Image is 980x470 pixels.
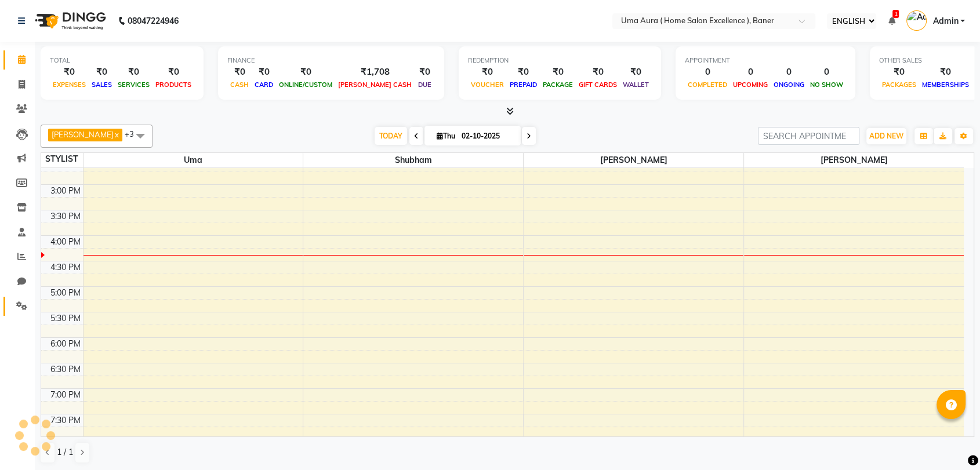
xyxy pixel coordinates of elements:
[84,153,303,167] span: Uma
[276,65,335,79] div: ₹0
[227,81,252,89] span: CASH
[919,65,972,79] div: ₹0
[892,10,899,18] span: 1
[115,81,153,89] span: SERVICES
[115,65,153,79] div: ₹0
[807,81,846,89] span: NO SHOW
[48,210,83,223] div: 3:30 PM
[879,81,919,89] span: PACKAGES
[685,81,730,89] span: COMPLETED
[41,153,83,165] div: STYLIST
[375,127,407,145] span: TODAY
[227,65,252,79] div: ₹0
[50,56,194,65] div: TOTAL
[415,81,434,89] span: DUE
[434,132,458,140] span: Thu
[807,65,846,79] div: 0
[252,81,276,89] span: CARD
[540,81,576,89] span: PACKAGE
[48,287,83,299] div: 5:00 PM
[576,81,620,89] span: GIFT CARDS
[50,81,89,89] span: EXPENSES
[89,81,115,89] span: SALES
[458,127,516,145] input: 2025-10-02
[540,65,576,79] div: ₹0
[128,5,179,37] b: 08047224946
[48,389,83,401] div: 7:00 PM
[415,65,435,79] div: ₹0
[888,16,895,26] a: 1
[869,132,903,140] span: ADD NEW
[620,81,652,89] span: WALLET
[507,65,540,79] div: ₹0
[276,81,335,89] span: ONLINE/CUSTOM
[771,65,807,79] div: 0
[48,363,83,376] div: 6:30 PM
[771,81,807,89] span: ONGOING
[125,129,143,139] span: +3
[685,65,730,79] div: 0
[730,65,771,79] div: 0
[620,65,652,79] div: ₹0
[48,261,83,274] div: 4:30 PM
[468,56,652,65] div: REDEMPTION
[303,153,523,167] span: Shubham
[468,65,507,79] div: ₹0
[919,81,972,89] span: MEMBERSHIPS
[468,81,507,89] span: VOUCHER
[744,153,964,167] span: [PERSON_NAME]
[335,65,415,79] div: ₹1,708
[153,81,194,89] span: PRODUCTS
[48,414,83,427] div: 7:30 PM
[114,130,119,139] a: x
[89,65,115,79] div: ₹0
[30,5,109,37] img: logo
[685,56,846,65] div: APPOINTMENT
[758,127,859,145] input: SEARCH APPOINTMENT
[576,65,620,79] div: ₹0
[932,15,958,27] span: Admin
[252,65,276,79] div: ₹0
[48,338,83,350] div: 6:00 PM
[48,312,83,325] div: 5:30 PM
[335,81,415,89] span: [PERSON_NAME] CASH
[153,65,194,79] div: ₹0
[48,185,83,197] div: 3:00 PM
[50,65,89,79] div: ₹0
[524,153,743,167] span: [PERSON_NAME]
[48,236,83,248] div: 4:00 PM
[52,130,114,139] span: [PERSON_NAME]
[730,81,771,89] span: UPCOMING
[57,446,73,458] span: 1 / 1
[227,56,435,65] div: FINANCE
[879,65,919,79] div: ₹0
[906,10,927,31] img: Admin
[507,81,540,89] span: PREPAID
[866,128,906,144] button: ADD NEW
